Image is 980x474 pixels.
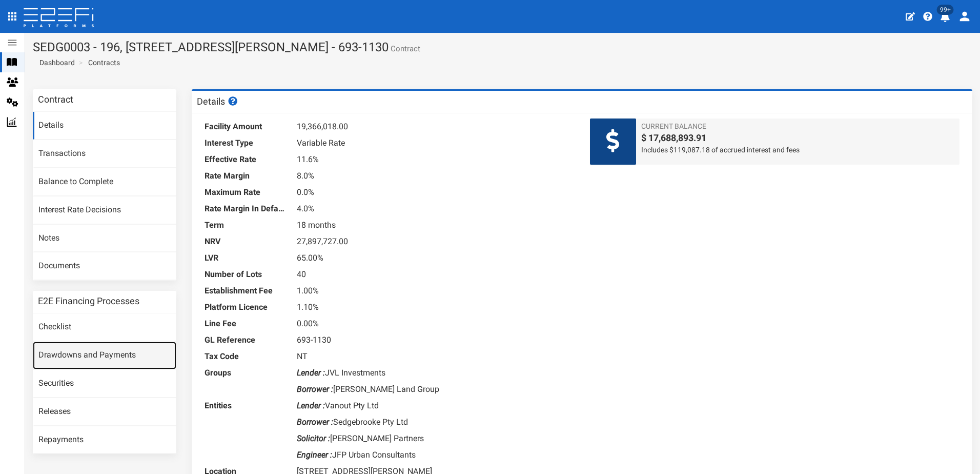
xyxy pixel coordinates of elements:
dd: 8.0% [297,168,574,184]
a: Dashboard [35,57,75,68]
dt: Entities [205,398,287,414]
dd: Variable Rate [297,135,574,151]
small: Contract [389,45,420,53]
dt: Effective Rate [205,151,287,168]
dd: 693-1130 [297,332,574,348]
dt: Groups [205,365,287,381]
a: Details [33,112,176,140]
i: Engineer : [297,450,332,460]
dd: Sedgebrooke Pty Ltd [297,414,574,430]
dd: 1.10% [297,299,574,315]
dd: 0.0% [297,184,574,201]
a: Transactions [33,140,176,168]
span: Dashboard [35,58,75,67]
dt: Term [205,217,287,233]
dt: GL Reference [205,332,287,348]
dd: 40 [297,266,574,283]
dd: [PERSON_NAME] Land Group [297,381,574,398]
dd: 27,897,727.00 [297,233,574,250]
dt: Rate Margin [205,168,287,184]
dt: Number of Lots [205,266,287,283]
i: Lender : [297,401,325,410]
a: Contracts [88,57,120,68]
a: Repayments [33,426,176,454]
span: Current Balance [641,121,954,131]
h3: E2E Financing Processes [38,297,139,306]
a: Notes [33,225,176,252]
h1: SEDG0003 - 196, [STREET_ADDRESS][PERSON_NAME] - 693-1130 [33,41,972,54]
a: Drawdowns and Payments [33,342,176,369]
dd: 0.00% [297,315,574,332]
dd: Vanout Pty Ltd [297,398,574,414]
i: Borrower : [297,417,333,427]
dd: 65.00% [297,250,574,266]
dt: LVR [205,250,287,266]
span: Includes $119,087.18 of accrued interest and fees [641,145,954,155]
dt: Rate Margin In Default [205,201,287,217]
a: Balance to Complete [33,168,176,196]
span: $ 17,688,893.91 [641,131,954,145]
h3: Details [197,96,239,106]
dd: 11.6% [297,151,574,168]
dt: Establishment Fee [205,283,287,299]
dd: 18 months [297,217,574,233]
a: Documents [33,252,176,280]
dt: Interest Type [205,135,287,151]
dd: JFP Urban Consultants [297,447,574,463]
dd: 19,366,018.00 [297,118,574,135]
h3: Contract [38,95,73,104]
dt: NRV [205,233,287,250]
dt: Line Fee [205,315,287,332]
a: Checklist [33,313,176,341]
i: Solicitor : [297,433,330,443]
dt: Maximum Rate [205,184,287,201]
a: Securities [33,370,176,398]
dd: NT [297,348,574,365]
i: Lender : [297,368,325,378]
dd: JVL Investments [297,365,574,381]
dd: 4.0% [297,201,574,217]
dd: 1.00% [297,283,574,299]
i: Borrower : [297,384,333,394]
dt: Tax Code [205,348,287,365]
dt: Facility Amount [205,118,287,135]
a: Releases [33,398,176,426]
dt: Platform Licence [205,299,287,315]
dd: [PERSON_NAME] Partners [297,430,574,447]
a: Interest Rate Decisions [33,196,176,224]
